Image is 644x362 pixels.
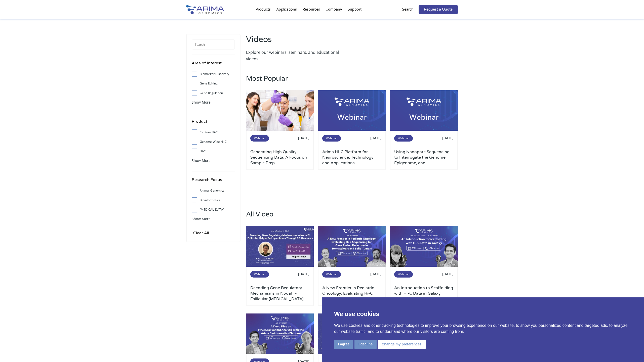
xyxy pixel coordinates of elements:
[390,90,458,131] img: Arima-Webinar-500x300.png
[192,196,235,204] label: Bioinformatics
[192,158,211,163] span: Show More
[192,118,235,128] h4: Product
[250,285,310,302] a: Decoding Gene Regulatory Mechanisms in Nodal T-Follicular [MEDICAL_DATA] [MEDICAL_DATA] Through 3...
[192,89,235,97] label: Gene Regulation
[322,135,341,142] span: Webinar
[246,34,349,49] h2: Videos
[192,187,235,194] label: Animal Genomics
[322,285,382,302] a: A New Frontier in Pediatric Oncology: Evaluating Hi-C Sequencing for Gene Fusion Detection in Hem...
[334,309,632,319] p: We use cookies
[192,60,235,70] h4: Area of Interest
[192,80,235,87] label: Gene Editing
[322,271,341,278] span: Webinar
[192,206,235,213] label: [MEDICAL_DATA]
[394,271,413,278] span: Webinar
[442,135,454,140] span: [DATE]
[419,5,458,14] a: Request a Quote
[246,313,314,354] img: January-2024-Webinar-1-500x300.jpg
[192,138,235,146] label: Genome-Wide Hi-C
[246,210,458,226] h3: All Video
[402,6,414,13] p: Search
[390,226,458,267] img: June-2024-Webinar-500x300.jpg
[442,271,454,276] span: [DATE]
[192,100,211,105] span: Show More
[334,340,353,349] button: I agree
[322,149,382,166] a: Arima Hi-C Platform for Neuroscience: Technology and Applications
[192,230,211,237] input: Clear All
[186,5,224,14] img: Arima-Genomics-logo
[246,90,314,131] img: IMG_2091-500x300.jpg
[370,135,382,140] span: [DATE]
[394,149,454,166] a: Using Nanopore Sequencing to Interrogate the Genome, Epigenome, and Transcriptome
[318,313,386,354] img: August-2023-Webinar-1-1-500x300.jpg
[246,75,458,90] h3: Most Popular
[192,176,235,187] h4: Research Focus
[192,128,235,136] label: Capture Hi-C
[334,323,632,335] p: We use cookies and other tracking technologies to improve your browsing experience on our website...
[378,340,426,349] button: Change my preferences
[298,135,309,140] span: [DATE]
[192,148,235,155] label: Hi-C
[354,340,377,349] button: I decline
[318,90,386,131] img: Arima-Webinar-500x300.png
[298,271,309,276] span: [DATE]
[192,216,211,221] span: Show More
[394,135,413,142] span: Webinar
[394,285,454,302] a: An Introduction to Scaffolding with Hi-C Data in Galaxy
[192,70,235,78] label: Biomarker Discovery
[318,226,386,267] img: September-2024-Webinar-Anthony-S-and-Midhat-F-500x300.jpg
[250,149,310,166] a: Generating High Quality Sequencing Data: A Focus on Sample Prep
[246,226,314,267] img: February-2025-Webinar-Cover-1-500x300.jpg
[370,271,382,276] span: [DATE]
[192,39,235,50] input: Search
[250,271,269,278] span: Webinar
[246,49,349,62] p: Explore our webinars, seminars, and educational videos.
[250,135,269,142] span: Webinar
